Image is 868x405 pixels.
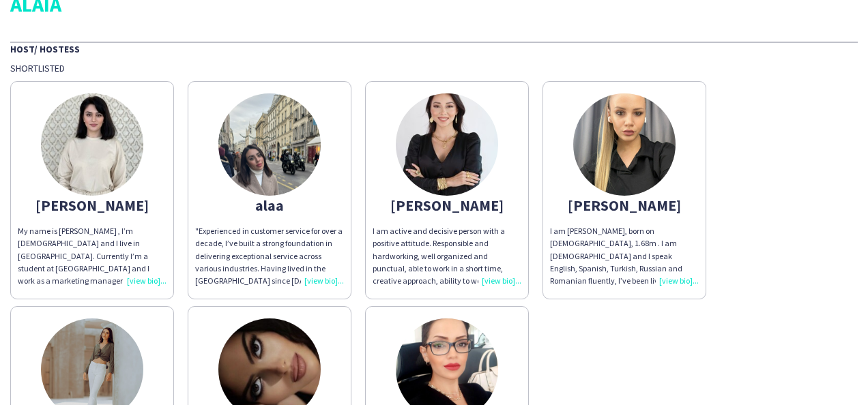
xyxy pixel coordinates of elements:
[573,93,676,196] img: thumb-1ae75a8f-7936-4c0a-9305-fba5d3d5aeae.jpg
[550,225,699,287] div: I am [PERSON_NAME], born on [DEMOGRAPHIC_DATA], 1.68m . I am [DEMOGRAPHIC_DATA] and I speak Engli...
[10,62,858,74] div: Shortlisted
[41,93,143,196] img: thumb-65fd4304e6b47.jpeg
[218,93,321,196] img: thumb-4db18bfc-045e-4a19-b338-6d3b665174d0.jpg
[18,199,167,211] div: [PERSON_NAME]
[396,93,498,196] img: thumb-66f58db5b7d32.jpeg
[373,225,521,287] div: I am active and decisive person with a positive attitude. Responsible and hardworking, well organ...
[18,225,167,287] div: My name is [PERSON_NAME] , I’m [DEMOGRAPHIC_DATA] and I live in [GEOGRAPHIC_DATA]. Currently I’m ...
[195,199,344,211] div: alaa
[195,225,344,287] div: "Experienced in customer service for over a decade, I’ve built a strong foundation in delivering ...
[10,42,858,55] div: Host/ Hostess
[373,199,521,211] div: [PERSON_NAME]
[550,199,699,211] div: [PERSON_NAME]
